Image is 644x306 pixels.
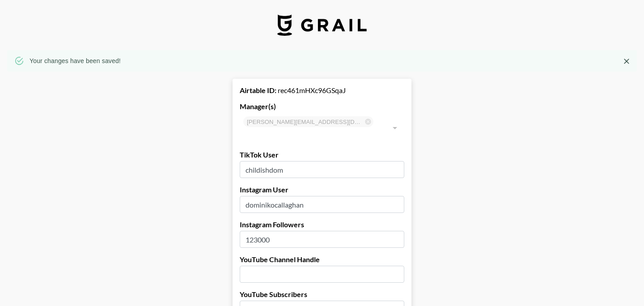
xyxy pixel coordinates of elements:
[240,86,404,95] div: rec461mHXc96GSqaJ
[240,185,404,194] label: Instagram User
[30,53,121,69] div: Your changes have been saved!
[240,290,404,299] label: YouTube Subscribers
[240,150,404,159] label: TikTok User
[240,220,404,229] label: Instagram Followers
[240,255,404,264] label: YouTube Channel Handle
[277,14,367,36] img: Grail Talent Logo
[240,86,276,94] strong: Airtable ID:
[240,102,404,111] label: Manager(s)
[620,55,633,68] button: Close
